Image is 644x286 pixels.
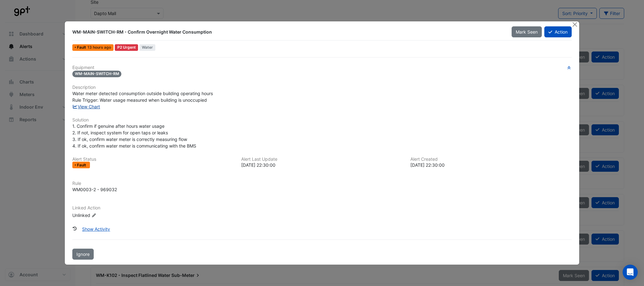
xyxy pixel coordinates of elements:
fa-icon: Edit Linked Action [92,213,96,218]
span: 1. Confirm if genuine after hours water usage 2. If not, inspect system for open taps or leaks 3.... [72,123,196,148]
span: Water [139,44,155,51]
a: View Chart [72,104,100,109]
span: Ignore [76,251,90,257]
span: Fault [77,46,87,49]
div: WM0003-2 - 969032 [72,186,117,193]
span: WM-MAIN-SWITCH-RM [72,71,122,77]
span: Thu 21-Aug-2025 22:30 AEST [87,45,111,50]
h6: Solution [72,117,572,123]
span: Mark Seen [516,29,538,35]
div: Unlinked [72,212,148,219]
div: Open Intercom Messenger [623,265,638,280]
span: Water meter detected consumption outside building operating hours Rule Trigger: Water usage measu... [72,91,213,103]
h6: Equipment [72,65,572,70]
h6: Alert Last Update [241,157,402,162]
div: P2 Urgent [115,44,138,51]
button: Action [544,26,572,37]
div: [DATE] 22:30:00 [410,162,572,168]
h6: Rule [72,181,572,186]
div: WM-MAIN-SWITCH-RM - Confirm Overnight Water Consumption [72,29,504,35]
button: Close [571,21,578,28]
button: Mark Seen [512,26,542,37]
button: Ignore [72,249,94,260]
h6: Alert Status [72,157,234,162]
h6: Linked Action [72,205,572,211]
h6: Description [72,85,572,90]
button: Show Activity [78,224,114,235]
div: [DATE] 22:30:00 [241,162,402,168]
h6: Alert Created [410,157,572,162]
span: Fault [77,163,87,167]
